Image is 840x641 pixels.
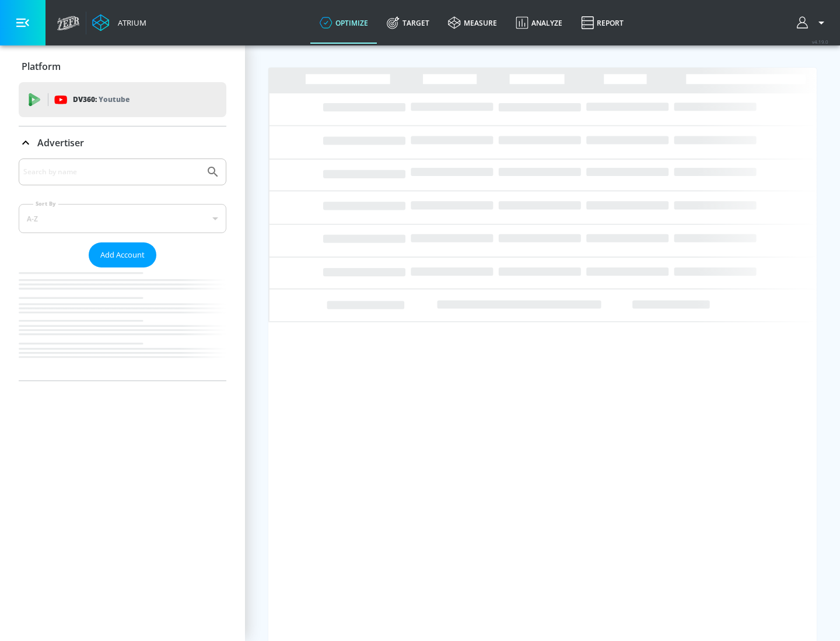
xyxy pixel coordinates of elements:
[22,60,61,73] p: Platform
[113,17,146,28] div: Atrium
[812,38,828,45] span: v 4.19.0
[92,14,146,31] a: Atrium
[100,248,145,262] span: Add Account
[439,2,506,44] a: measure
[572,2,633,44] a: Report
[19,159,226,381] div: Advertiser
[19,50,226,83] div: Platform
[506,2,572,44] a: Analyze
[19,267,226,381] nav: list of Advertiser
[99,93,129,105] p: Youtube
[89,242,156,267] button: Add Account
[310,2,377,44] a: optimize
[73,93,129,106] p: DV360:
[37,136,84,149] p: Advertiser
[19,204,226,233] div: A-Z
[377,2,439,44] a: Target
[23,164,200,179] input: Search by name
[19,126,226,159] div: Advertiser
[19,82,226,117] div: DV360: Youtube
[33,200,58,207] label: Sort By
